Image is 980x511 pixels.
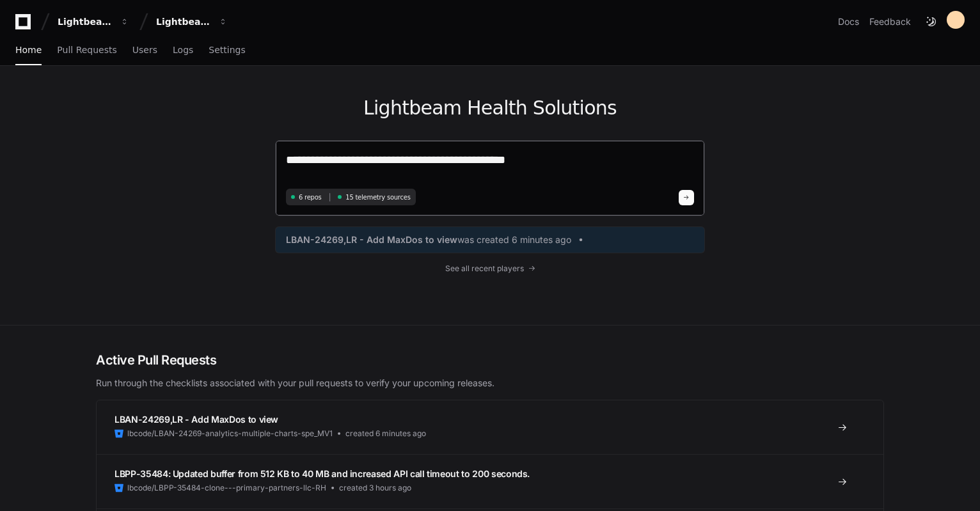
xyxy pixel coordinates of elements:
span: Pull Requests [57,46,116,54]
span: created 3 hours ago [339,483,411,493]
a: LBPP-35484: Updated buffer from 512 KB to 40 MB and increased API call timeout to 200 seconds.lbc... [97,454,883,508]
a: Pull Requests [57,36,116,65]
a: LBAN-24269,LR - Add MaxDos to viewwas created 6 minutes ago [286,233,694,246]
button: Feedback [869,15,911,28]
span: LBAN-24269,LR - Add MaxDos to view [286,233,457,246]
span: Home [15,46,42,54]
span: LBAN-24269,LR - Add MaxDos to view [115,414,278,425]
span: lbcode/LBPP-35484-clone---primary-partners-llc-RH [127,483,326,493]
span: LBPP-35484: Updated buffer from 512 KB to 40 MB and increased API call timeout to 200 seconds. [115,468,530,479]
a: Users [132,36,157,65]
div: Lightbeam Health Solutions [156,15,211,28]
span: was created 6 minutes ago [457,233,571,246]
button: Lightbeam Health [52,10,134,33]
a: LBAN-24269,LR - Add MaxDos to viewlbcode/LBAN-24269-analytics-multiple-charts-spe_MV1created 6 mi... [97,400,883,454]
span: Logs [173,46,193,54]
span: 6 repos [299,193,322,202]
button: Lightbeam Health Solutions [151,10,233,33]
h1: Lightbeam Health Solutions [275,97,705,120]
a: See all recent players [275,263,705,274]
p: Run through the checklists associated with your pull requests to verify your upcoming releases. [96,377,884,389]
a: Docs [838,15,859,28]
span: created 6 minutes ago [345,428,426,439]
a: Settings [209,36,245,65]
div: Lightbeam Health [58,15,113,28]
span: Users [132,46,157,54]
a: Logs [173,36,193,65]
span: Settings [209,46,245,54]
h2: Active Pull Requests [96,351,884,369]
span: 15 telemetry sources [345,193,410,202]
span: See all recent players [445,263,524,274]
span: lbcode/LBAN-24269-analytics-multiple-charts-spe_MV1 [127,428,333,439]
a: Home [15,36,42,65]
